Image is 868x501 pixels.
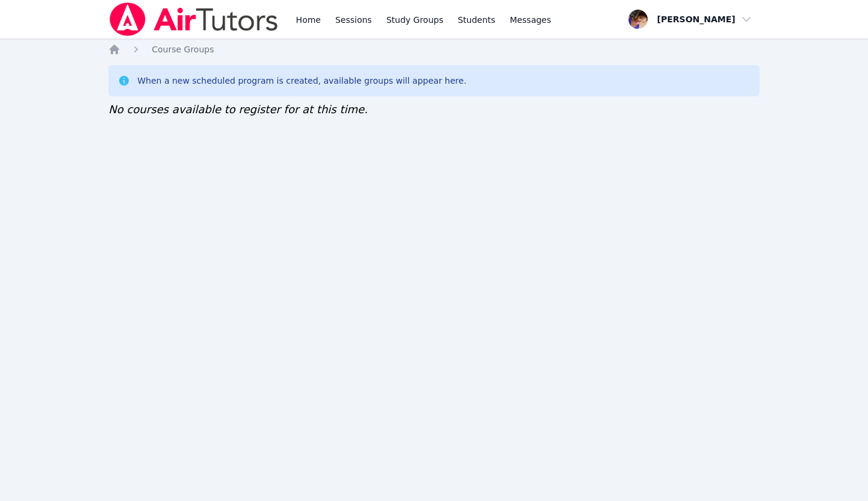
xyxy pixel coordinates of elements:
img: Air Tutors [108,2,279,36]
span: Messages [510,14,551,26]
nav: Breadcrumb [108,43,760,55]
div: When a new scheduled program is created, available groups will appear here. [137,75,467,87]
span: Course Groups [152,45,214,54]
span: No courses available to register for at this time. [108,103,368,116]
a: Course Groups [152,43,214,55]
